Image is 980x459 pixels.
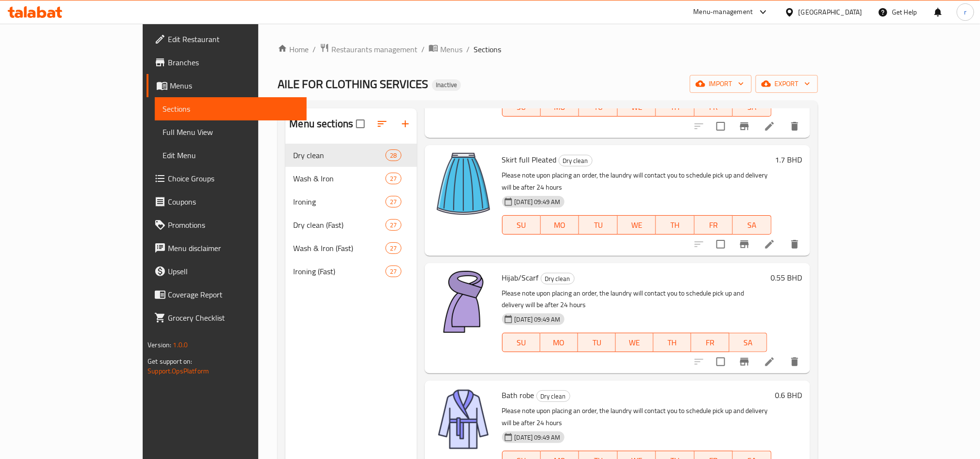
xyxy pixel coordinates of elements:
span: Restaurants management [331,44,417,55]
span: Wash & Iron (Fast) [293,242,386,254]
button: TH [656,215,694,235]
span: Choice Groups [168,173,298,184]
button: SU [502,333,540,352]
a: Menus [429,43,462,56]
span: WE [622,218,652,232]
a: Edit Menu [155,144,306,167]
div: Menu-management [694,6,753,18]
h2: Menu sections [289,117,353,131]
a: Promotions [147,213,306,237]
span: TH [660,100,690,114]
span: Edit Restaurant [168,33,298,45]
button: delete [783,115,806,138]
span: Menus [170,80,298,91]
span: TH [660,218,690,232]
nav: Menu sections [285,140,416,287]
span: FR [698,100,729,114]
span: Menus [440,44,462,55]
button: TU [578,333,616,352]
div: Ironing (Fast) [293,266,386,277]
a: Edit Restaurant [147,28,306,51]
img: Bath robe [432,388,494,450]
button: delete [783,233,806,256]
button: SA [733,215,771,235]
nav: breadcrumb [278,43,817,56]
button: MO [540,333,578,352]
span: SA [737,218,767,232]
span: Select to update [711,234,731,254]
span: 27 [386,221,401,230]
span: Dry clean [293,149,386,161]
span: Dry clean [541,273,574,284]
div: Wash & Iron27 [285,167,416,190]
span: 27 [386,244,401,253]
img: Skirt full Pleated [432,153,494,215]
span: Promotions [168,219,298,231]
span: Dry clean (Fast) [293,219,386,231]
span: Branches [168,57,298,68]
a: Coupons [147,190,306,213]
span: export [763,78,810,90]
a: Edit menu item [764,238,775,250]
div: [GEOGRAPHIC_DATA] [799,7,862,17]
span: Wash & Iron [293,173,386,184]
div: Dry clean28 [285,144,416,167]
span: Version: [148,339,171,351]
button: Branch-specific-item [733,233,756,256]
span: Sections [163,103,298,115]
span: [DATE] 09:49 AM [511,197,564,207]
li: / [312,44,316,55]
span: SA [737,100,767,114]
span: Edit Menu [163,149,298,161]
span: Bath robe [502,388,535,402]
span: 27 [386,197,401,207]
span: Grocery Checklist [168,312,298,324]
span: r [964,7,966,17]
span: AILE FOR CLOTHING SERVICES [278,73,428,95]
button: Add section [394,112,417,135]
button: delete [783,350,806,373]
span: Coverage Report [168,289,298,300]
button: TH [653,333,691,352]
div: Ironing27 [285,190,416,213]
div: items [386,266,401,277]
span: MO [545,100,575,114]
a: Choice Groups [147,167,306,190]
div: items [386,173,401,184]
a: Branches [147,51,306,74]
span: Dry clean [559,155,592,166]
a: Sections [155,97,306,120]
button: FR [691,333,729,352]
div: Ironing [293,196,386,207]
a: Edit menu item [764,356,775,368]
a: Restaurants management [320,43,417,56]
span: TH [657,336,687,350]
span: SU [506,336,536,350]
a: Edit menu item [764,120,775,132]
span: Inactive [432,81,461,89]
li: / [421,44,425,55]
span: 1.0.0 [173,339,188,351]
div: Dry clean [559,155,593,166]
span: [DATE] 09:49 AM [511,433,564,442]
span: WE [622,100,652,114]
li: / [466,44,470,55]
span: Sort sections [371,112,394,135]
a: Menus [147,74,306,97]
span: TU [583,100,613,114]
span: Get support on: [148,355,192,368]
div: Dry clean (Fast)27 [285,213,416,237]
button: import [690,75,752,93]
button: WE [618,215,656,235]
div: Dry clean [541,273,575,284]
span: 27 [386,267,401,276]
div: items [386,149,401,161]
img: Hijab/Scarf [432,271,494,333]
div: Inactive [432,79,461,91]
span: import [698,78,744,90]
a: Full Menu View [155,120,306,144]
button: SU [502,215,541,235]
span: FR [695,336,725,350]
